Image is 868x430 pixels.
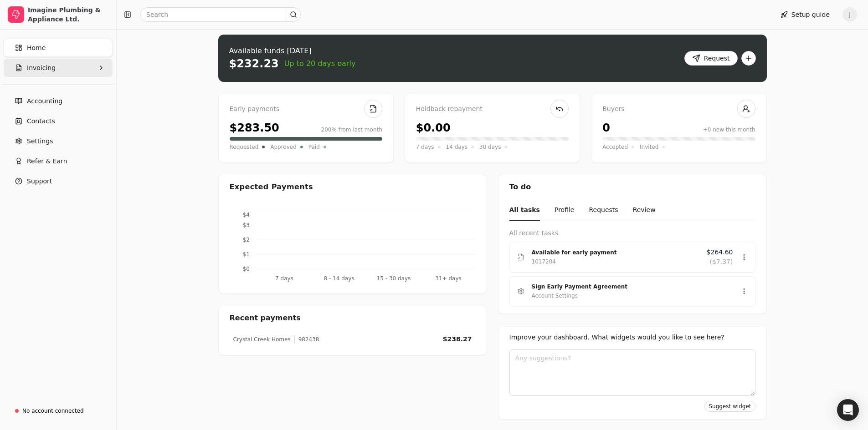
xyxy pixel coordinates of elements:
[532,248,699,257] div: Available for early payment
[324,275,354,282] tspan: 8 - 14 days
[532,291,578,300] div: Account Settings
[27,137,53,146] span: Settings
[842,7,857,22] button: J
[27,116,55,126] span: Contacts
[704,401,755,412] button: Suggest widget
[633,200,656,221] button: Review
[4,92,113,110] a: Accounting
[219,305,487,331] div: Recent payments
[555,200,575,221] button: Profile
[589,200,618,221] button: Requests
[308,142,320,152] span: Paid
[27,43,46,53] span: Home
[4,172,113,190] button: Support
[532,282,726,291] div: Sign Early Payment Agreement
[709,257,733,267] span: ($7.37)
[703,126,755,134] div: +0 new this month
[684,51,738,66] button: Request
[446,142,467,152] span: 14 days
[27,177,52,186] span: Support
[270,142,297,152] span: Approved
[479,142,501,152] span: 30 days
[242,251,249,258] tspan: $1
[640,142,658,152] span: Invited
[27,63,56,73] span: Invoicing
[284,58,356,69] span: Up to 20 days early
[242,212,249,218] tspan: $4
[532,257,556,266] div: 1017204
[28,5,108,24] div: Imagine Plumbing & Appliance Ltd.
[242,222,249,228] tspan: $3
[242,237,249,243] tspan: $2
[4,59,113,77] button: Invoicing
[230,182,313,192] div: Expected Payments
[230,120,279,136] div: $283.50
[294,335,319,344] div: 982438
[509,228,755,238] div: All recent tasks
[4,112,113,130] a: Contacts
[376,275,411,282] tspan: 15 - 30 days
[837,399,859,421] div: Open Intercom Messenger
[230,104,382,114] div: Early payments
[22,407,84,415] div: No account connected
[242,266,249,272] tspan: $0
[602,120,610,136] div: 0
[416,120,451,136] div: $0.00
[27,96,62,106] span: Accounting
[443,334,472,344] div: $238.27
[233,335,291,344] div: Crystal Creek Homes
[498,174,766,200] div: To do
[602,104,755,114] div: Buyers
[416,104,569,114] div: Holdback repayment
[773,7,837,22] button: Setup guide
[229,46,356,56] div: Available funds [DATE]
[230,142,259,152] span: Requested
[4,132,113,150] a: Settings
[602,142,628,152] span: Accepted
[416,142,434,152] span: 7 days
[4,39,113,57] a: Home
[275,275,293,282] tspan: 7 days
[4,403,113,419] a: No account connected
[509,200,540,221] button: All tasks
[509,333,755,342] div: Improve your dashboard. What widgets would you like to see here?
[707,248,733,257] span: $264.60
[140,7,301,22] input: Search
[435,275,461,282] tspan: 31+ days
[229,56,279,71] div: $232.23
[4,152,113,170] button: Refer & Earn
[321,126,382,134] div: 200% from last month
[27,157,67,166] span: Refer & Earn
